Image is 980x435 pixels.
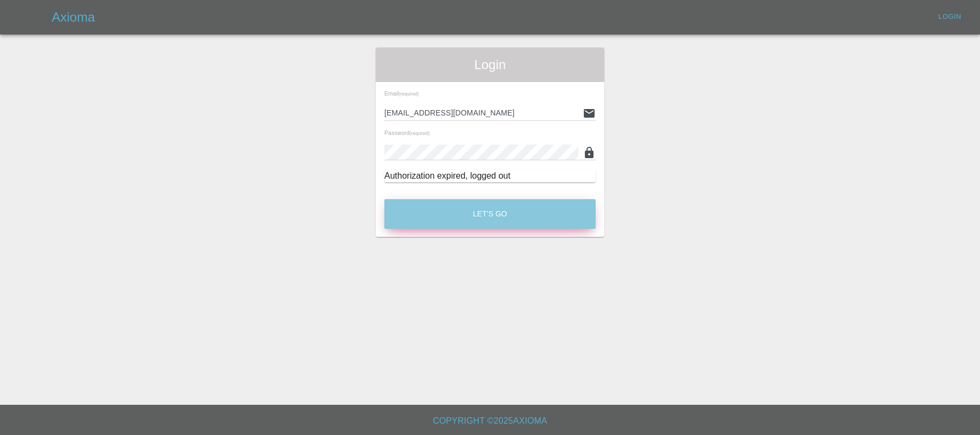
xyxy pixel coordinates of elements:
[9,413,971,429] h6: Copyright © 2025 Axioma
[933,9,967,25] a: Login
[410,131,430,136] small: (required)
[52,9,95,26] h5: Axioma
[384,199,596,229] button: Let's Go
[384,169,596,182] div: Authorization expired, logged out
[384,130,430,136] span: Password
[399,92,419,97] small: (required)
[384,90,419,97] span: Email
[384,56,596,73] span: Login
